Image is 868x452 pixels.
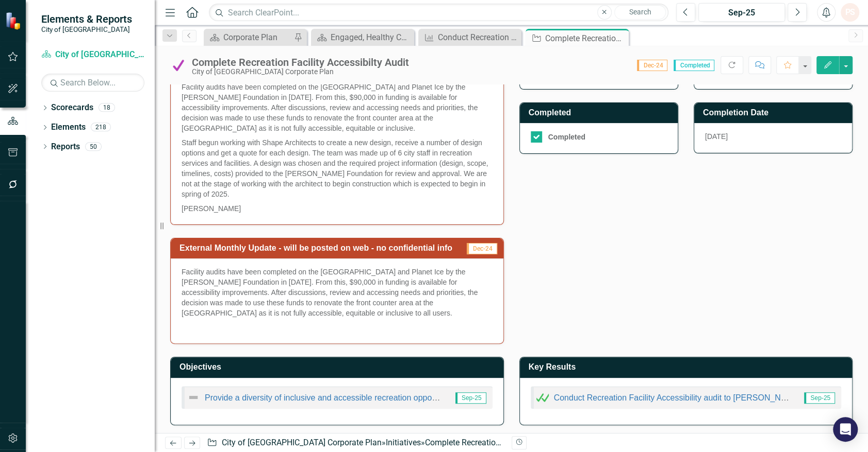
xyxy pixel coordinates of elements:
button: PS [841,3,859,22]
div: 218 [91,123,111,132]
div: City of [GEOGRAPHIC_DATA] Corporate Plan [192,68,409,76]
a: Corporate Plan [206,31,291,44]
a: Elements [51,121,86,133]
a: Provide a diversity of inclusive and accessible recreation opportunities [205,393,461,402]
span: [DATE] [705,132,728,141]
div: » » [207,437,503,449]
h3: Key Results [529,362,847,372]
img: Not Defined [187,391,200,404]
a: Initiatives [386,438,421,447]
div: Engaged, Healthy Community [331,31,412,44]
div: Sep-25 [702,7,781,19]
span: Dec-24 [637,60,667,71]
h3: Objectives [179,362,498,372]
div: Complete Recreation Facility Accessibilty Audit [545,32,626,45]
p: Facility audits have been completed on the [GEOGRAPHIC_DATA] and Planet Ice by the [PERSON_NAME] ... [182,80,493,135]
p: Staff begun working with Shape Architects to create a new design, receive a number of design opti... [182,135,493,201]
div: Conduct Recreation Facility Accessibility audit to [PERSON_NAME] Guideline standards [438,31,519,44]
span: Completed [674,60,714,71]
button: Sep-25 [698,3,785,22]
input: Search Below... [41,74,144,92]
div: 18 [99,103,115,112]
span: Elements & Reports [41,13,132,25]
a: City of [GEOGRAPHIC_DATA] Corporate Plan [222,438,382,447]
img: Met [536,391,549,404]
h3: Completion Date [703,108,847,117]
h3: External Monthly Update - will be posted on web - no confidential info [179,244,465,253]
span: Sep-25 [455,392,486,404]
a: Reports [51,141,80,153]
button: Search [614,5,666,20]
div: Complete Recreation Facility Accessibilty Audit [192,57,409,68]
small: City of [GEOGRAPHIC_DATA] [41,25,132,33]
a: City of [GEOGRAPHIC_DATA] Corporate Plan [41,49,144,61]
img: Complete [170,57,187,74]
a: Engaged, Healthy Community [314,31,412,44]
span: Dec-24 [467,243,497,254]
input: Search ClearPoint... [209,4,668,22]
div: Corporate Plan [223,31,291,44]
span: Search [629,8,651,16]
span: Sep-25 [804,392,835,404]
p: Facility audits have been completed on the [GEOGRAPHIC_DATA] and Planet Ice by the [PERSON_NAME] ... [182,267,493,320]
div: Open Intercom Messenger [833,417,858,442]
h3: Completed [529,108,673,117]
div: Complete Recreation Facility Accessibilty Audit [425,438,595,447]
div: 50 [85,142,102,151]
a: Conduct Recreation Facility Accessibility audit to [PERSON_NAME] Guideline standards [421,31,519,44]
p: [PERSON_NAME] [182,201,493,214]
a: Scorecards [51,102,93,114]
img: ClearPoint Strategy [5,11,23,29]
